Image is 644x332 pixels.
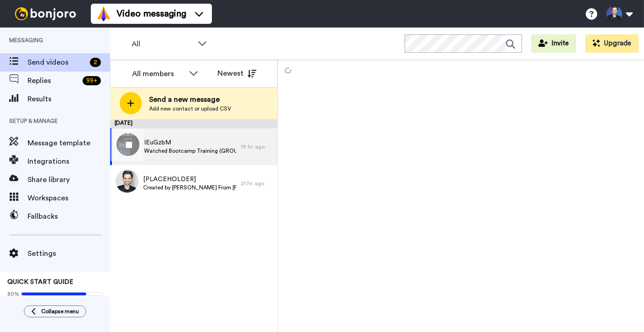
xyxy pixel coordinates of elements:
span: Share library [28,174,110,185]
span: 80% [7,290,19,298]
span: Replies [28,75,79,86]
span: Watched Bootcamp Training (GROUP A) [144,147,236,155]
span: Send a new message [149,94,231,105]
span: All [132,39,193,50]
span: Video messaging [117,7,186,20]
span: QUICK START GUIDE [7,279,73,285]
div: 2 [90,58,101,67]
span: Message template [28,138,110,149]
span: Created by [PERSON_NAME] From [PERSON_NAME][GEOGRAPHIC_DATA] [143,184,236,191]
span: Settings [28,248,110,259]
span: Results [28,94,110,105]
span: Send videos [28,57,86,68]
span: [PLACEHOLDER] [143,175,236,184]
div: [DATE] [110,119,278,128]
div: 19 hr. ago [241,143,273,150]
button: Invite [531,34,576,53]
img: vm-color.svg [96,6,111,21]
span: Integrations [28,156,110,167]
img: 6e068e8c-427a-4d8a-b15f-36e1abfcd730 [116,170,139,193]
div: 21 hr. ago [241,180,273,187]
span: Collapse menu [41,308,79,315]
span: Workspaces [28,193,110,204]
button: Newest [211,64,263,83]
img: bj-logo-header-white.svg [11,7,80,20]
span: IEuGzbM [144,138,236,147]
span: Fallbacks [28,211,110,222]
span: Add new contact or upload CSV [149,105,231,112]
div: All members [132,68,184,79]
button: Collapse menu [24,305,86,317]
button: Upgrade [585,34,638,53]
div: 99 + [83,76,101,85]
